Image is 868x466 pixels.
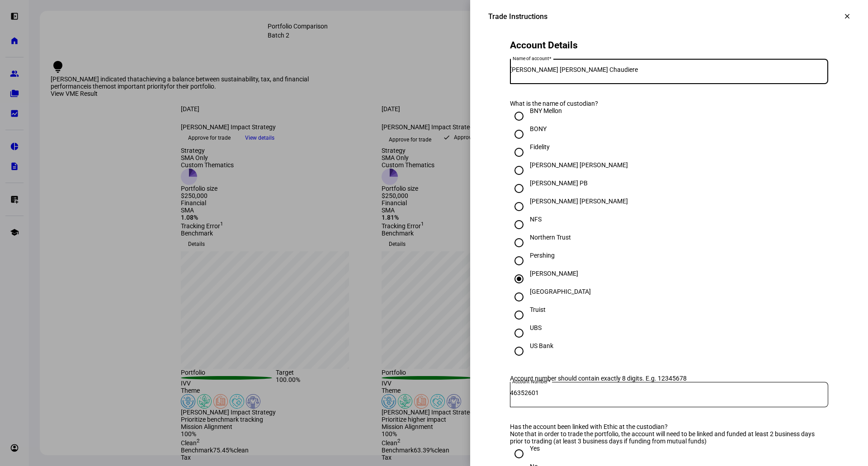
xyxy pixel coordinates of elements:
[530,125,547,132] div: BONY
[510,430,828,445] div: Note that in order to trade the portfolio, the account will need to be linked and funded at least...
[530,143,550,151] div: Fidelity
[530,324,542,331] div: UBS
[530,445,540,452] div: Yes
[530,107,562,114] div: BNY Mellon
[530,306,546,313] div: Truist
[530,288,591,295] div: [GEOGRAPHIC_DATA]
[530,270,578,277] div: [PERSON_NAME]
[530,252,555,259] div: Pershing
[510,100,828,107] div: What is the name of custodian?
[510,40,828,51] h2: Account Details
[530,161,628,169] div: [PERSON_NAME] [PERSON_NAME]
[512,379,548,384] mat-label: Account Number
[488,12,547,21] div: Trade Instructions
[530,179,588,187] div: [PERSON_NAME] PB
[843,12,851,20] mat-icon: clear
[513,56,549,61] mat-label: Name of account
[530,216,542,223] div: NFS
[530,342,553,349] div: US Bank
[510,423,828,430] div: Has the account been linked with Ethic at the custodian?
[510,375,828,382] div: Account number should contain exactly 8 digits. E.g. 12345678
[530,234,571,241] div: Northern Trust
[530,198,628,205] div: [PERSON_NAME] [PERSON_NAME]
